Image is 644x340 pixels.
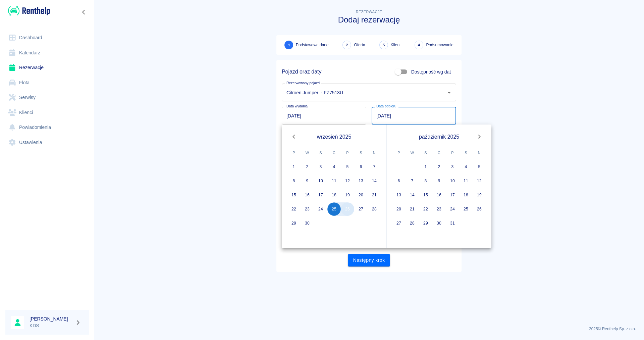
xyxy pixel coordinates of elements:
button: 24 [314,202,327,216]
label: Data wydania [286,104,308,109]
button: 26 [341,202,354,216]
button: 31 [446,216,459,230]
span: wrzesień 2025 [317,133,352,141]
button: 7 [406,174,419,188]
span: październik 2025 [419,133,459,141]
span: Rezerwacje [356,10,382,14]
button: Otwórz [444,88,454,97]
a: Rezerwacje [5,60,89,75]
h5: Pojazd oraz daty [282,68,321,75]
a: Ustawienia [5,135,89,150]
button: 6 [354,160,368,174]
button: 17 [446,188,459,202]
span: piątek [341,146,354,159]
button: 19 [341,188,354,202]
button: 3 [446,160,459,174]
button: 27 [354,202,368,216]
label: Rezerwowany pojazd [286,81,320,86]
a: Renthelp logo [5,5,50,16]
input: DD.MM.YYYY [282,107,366,125]
button: 23 [301,202,314,216]
span: 1 [288,42,290,49]
button: 14 [406,188,419,202]
button: 13 [392,188,406,202]
span: 3 [382,42,385,49]
button: 4 [459,160,473,174]
a: Dashboard [5,30,89,45]
button: 11 [459,174,473,188]
button: 19 [473,188,486,202]
button: 16 [301,188,314,202]
span: czwartek [328,146,340,159]
a: Klienci [5,105,89,120]
button: Next month [473,130,486,143]
button: 20 [392,202,406,216]
input: DD.MM.YYYY [372,107,456,125]
a: Kalendarz [5,45,89,60]
p: 2025 © Renthelp Sp. z o.o. [102,326,636,332]
button: 2 [301,160,314,174]
button: 13 [354,174,368,188]
span: Dostępność wg dat [411,68,451,76]
button: 10 [446,174,459,188]
button: 29 [287,216,301,230]
span: wtorek [406,146,418,159]
button: 6 [392,174,406,188]
button: 21 [406,202,419,216]
button: 18 [327,188,341,202]
span: poniedziałek [288,146,300,159]
button: 12 [473,174,486,188]
span: 2 [346,42,348,49]
button: 28 [406,216,419,230]
span: niedziela [368,146,380,159]
button: 1 [419,160,432,174]
p: KDS [30,322,72,329]
a: Powiadomienia [5,120,89,135]
button: 25 [459,202,473,216]
button: 23 [432,202,446,216]
button: 8 [419,174,432,188]
button: 9 [432,174,446,188]
button: 22 [419,202,432,216]
button: 5 [341,160,354,174]
h6: [PERSON_NAME] [30,315,72,322]
a: Serwisy [5,90,89,105]
span: poniedziałek [393,146,405,159]
button: 30 [301,216,314,230]
span: sobota [460,146,472,159]
label: Data odbioru [376,104,396,109]
button: 4 [327,160,341,174]
img: Renthelp logo [8,5,50,16]
button: 24 [446,202,459,216]
span: 4 [418,42,420,49]
button: 16 [432,188,446,202]
button: 5 [473,160,486,174]
button: 3 [314,160,327,174]
button: 22 [287,202,301,216]
span: środa [420,146,432,159]
span: Podsumowanie [426,42,453,48]
button: 29 [419,216,432,230]
button: 10 [314,174,327,188]
button: 25 [327,202,341,216]
button: 15 [287,188,301,202]
button: Następny krok [348,254,390,266]
button: 18 [459,188,473,202]
span: niedziela [473,146,485,159]
span: piątek [446,146,459,159]
button: 20 [354,188,368,202]
button: 15 [419,188,432,202]
button: 27 [392,216,406,230]
button: 8 [287,174,301,188]
button: 2 [432,160,446,174]
button: 17 [314,188,327,202]
button: Previous month [287,130,301,143]
button: 12 [341,174,354,188]
span: Podstawowe dane [296,42,328,48]
button: 28 [368,202,381,216]
span: sobota [355,146,367,159]
h3: Dodaj rezerwację [276,15,462,25]
button: 30 [432,216,446,230]
button: 14 [368,174,381,188]
span: Oferta [354,42,365,48]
